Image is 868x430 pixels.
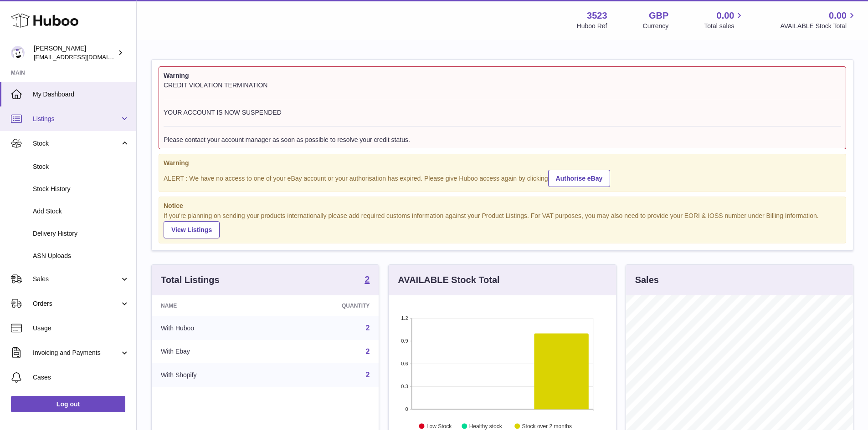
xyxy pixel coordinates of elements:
[365,348,370,355] a: 2
[469,423,503,430] text: Healthy stock
[33,324,129,333] span: Usage
[33,162,129,171] span: Stock
[401,384,408,389] text: 0.3
[577,22,607,30] div: Huboo Ref
[161,274,220,286] h3: Total Listings
[274,295,379,316] th: Quantity
[164,71,841,80] strong: Warning
[33,373,129,382] span: Cases
[33,207,129,216] span: Add Stock
[401,361,408,366] text: 0.6
[34,53,134,61] span: [EMAIL_ADDRESS][DOMAIN_NAME]
[33,349,120,357] span: Invoicing and Payments
[548,170,611,187] a: Authorise eBay
[152,316,274,340] td: With Huboo
[152,340,274,364] td: With Ebay
[426,423,452,430] text: Low Stock
[365,324,370,332] a: 2
[34,44,116,61] div: [PERSON_NAME]
[406,406,408,412] text: 0
[401,315,408,321] text: 1.2
[649,10,668,22] strong: GBP
[33,275,120,283] span: Sales
[780,10,857,30] a: 0.00 AVAILABLE Stock Total
[522,423,572,430] text: Stock over 2 months
[643,22,669,30] div: Currency
[164,212,841,239] div: If you're planning on sending your products internationally please add required customs informati...
[164,202,841,210] strong: Notice
[365,275,370,284] strong: 2
[152,295,274,316] th: Name
[829,10,847,22] span: 0.00
[33,229,129,238] span: Delivery History
[704,22,745,30] span: Total sales
[704,10,745,30] a: 0.00 Total sales
[398,274,499,286] h3: AVAILABLE Stock Total
[717,10,734,22] span: 0.00
[365,275,370,286] a: 2
[33,90,129,99] span: My Dashboard
[587,10,607,22] strong: 3523
[164,168,841,187] div: ALERT : We have no access to one of your eBay account or your authorisation has expired. Please g...
[365,371,370,379] a: 2
[635,274,659,286] h3: Sales
[33,252,129,260] span: ASN Uploads
[33,299,120,308] span: Orders
[164,159,841,167] strong: Warning
[33,115,120,123] span: Listings
[33,185,129,193] span: Stock History
[11,46,25,60] img: internalAdmin-3523@internal.huboo.com
[11,396,125,412] a: Log out
[401,338,408,344] text: 0.9
[164,81,841,144] div: CREDIT VIOLATION TERMINATION YOUR ACCOUNT IS NOW SUSPENDED Please contact your account manager as...
[152,363,274,387] td: With Shopify
[164,221,220,238] a: View Listings
[780,22,857,30] span: AVAILABLE Stock Total
[33,139,120,148] span: Stock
